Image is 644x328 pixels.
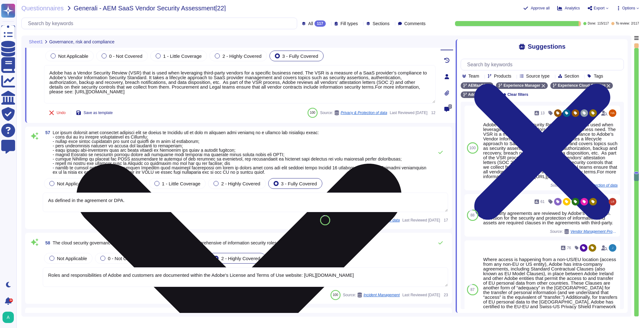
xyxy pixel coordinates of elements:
span: Governance, risk and compliance [49,40,114,44]
span: Analytics [565,6,580,10]
span: Done: [588,22,596,25]
span: 2 - Highly Covered [222,53,261,59]
button: user [1,310,18,324]
img: user [609,109,616,117]
button: Approve all [523,6,550,11]
img: user [609,198,616,205]
textarea: As defined in the agreement or DPA. [43,193,448,212]
span: 1 - Little Coverage [163,53,202,59]
span: Export [594,6,605,10]
span: 23 [442,293,448,297]
span: Not Applicable [58,53,88,59]
span: 2 / 117 [631,22,639,25]
span: 100 [310,111,315,114]
div: Where access is happening from a non-US/EU location (access from any non-EU or US entity), Adobe ... [483,257,618,328]
button: Analytics [557,6,580,11]
span: Sections [373,21,390,26]
span: Comments [404,21,426,26]
span: 87 [470,288,475,292]
span: 0 - Not Covered [109,53,142,59]
img: user [609,244,616,252]
span: Options [622,6,635,10]
span: 100 [469,146,476,150]
input: Search by keywords [464,59,624,70]
span: Approve all [531,6,550,10]
span: All [308,21,313,26]
span: To review: [616,22,630,25]
input: Search by keywords [25,18,297,29]
span: 58 [43,241,50,245]
span: 57 [43,130,50,135]
img: user [3,312,14,323]
span: Questionnaires [21,5,64,11]
span: 100 [333,293,338,297]
span: 115 / 117 [597,22,609,25]
div: 117 [314,20,326,27]
span: 88 [470,213,475,217]
textarea: Adobe has a Vendor Security Review (VSR) that is used when leveraging third-party vendors for a s... [44,65,436,103]
span: 17 [442,218,448,222]
span: 3 - Fully Covered [282,53,318,59]
textarea: Roles and responsibilities of Adobe and customers are documented within the Adobe's License and T... [43,267,448,287]
span: Sheet1 [29,40,43,44]
span: Fill types [341,21,358,26]
span: Generali - AEM SaaS Vendor Security Assessment[22] [74,5,226,11]
span: 12 [430,111,435,115]
span: 90 [323,218,327,222]
div: 9+ [9,298,13,302]
span: 0 [448,104,452,109]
